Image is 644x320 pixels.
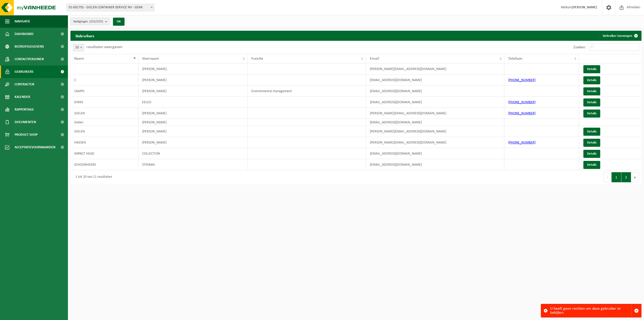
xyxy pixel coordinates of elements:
[138,137,247,148] td: [PERSON_NAME]
[15,40,44,53] span: Bedrijfsgegevens
[508,141,536,145] a: [PHONE_NUMBER]
[67,4,154,11] span: 01-001792 - GIELEN CONTAINER SERVICE NV - GENK
[138,126,247,137] td: [PERSON_NAME]
[583,139,600,147] a: Details
[70,108,138,119] td: GIELEN
[70,119,138,126] td: Gielen
[583,150,600,158] a: Details
[138,159,247,170] td: STEFAAN
[15,91,30,103] span: Kalender
[113,18,125,26] button: OK
[89,20,103,23] count: (255/255)
[366,108,504,119] td: [PERSON_NAME][EMAIL_ADDRESS][DOMAIN_NAME]
[15,141,55,154] span: Acceptatievoorwaarden
[583,110,600,118] a: Details
[508,112,536,115] a: [PHONE_NUMBER]
[366,63,504,75] td: [PERSON_NAME][EMAIL_ADDRESS][DOMAIN_NAME]
[15,15,30,28] span: Navigatie
[631,172,639,182] button: Next
[73,18,103,25] span: Vestigingen
[138,86,247,97] td: [PERSON_NAME]
[370,57,379,61] span: Email
[599,31,641,41] a: Gebruiker toevoegen
[603,172,612,182] button: Previous
[73,173,112,182] div: 1 tot 10 van 11 resultaten
[138,148,247,159] td: COLLECTION
[74,57,84,61] span: Naam
[15,116,36,128] span: Documenten
[15,78,34,91] span: Contracten
[366,159,504,170] td: [EMAIL_ADDRESS][DOMAIN_NAME]
[70,18,110,25] button: Vestigingen(255/255)
[583,128,600,136] a: Details
[138,63,247,75] td: [PERSON_NAME].
[70,86,138,97] td: CAMPS
[508,78,536,82] a: [PHONE_NUMBER]
[70,97,138,108] td: DIRKX
[366,75,504,86] td: [EMAIL_ADDRESS][DOMAIN_NAME]
[366,137,504,148] td: [PERSON_NAME][EMAIL_ADDRESS][DOMAIN_NAME]
[248,86,366,97] td: Environmental management
[138,75,247,86] td: [PERSON_NAME]
[621,172,631,182] button: 2
[366,119,504,126] td: [EMAIL_ADDRESS][DOMAIN_NAME]
[573,45,586,49] label: Zoeken:
[366,86,504,97] td: [EMAIL_ADDRESS][DOMAIN_NAME]
[70,31,99,41] h2: Gebruikers
[138,108,247,119] td: [PERSON_NAME]
[66,4,154,11] span: 01-001792 - GIELEN CONTAINER SERVICE NV - GENK
[70,148,138,159] td: IMPACT HEAD
[15,65,33,78] span: Gebruikers
[583,65,600,73] a: Details
[15,128,37,141] span: Product Shop
[366,126,504,137] td: [PERSON_NAME][EMAIL_ADDRESS][DOMAIN_NAME]
[73,44,84,51] span: 10
[70,159,138,170] td: SCHOONHEERE
[142,57,159,61] span: Voornaam
[583,98,600,106] a: Details
[138,119,247,126] td: [PERSON_NAME]
[87,45,122,49] label: resultaten weergeven
[550,304,631,317] div: U heeft geen rechten om deze gebruiker te bekijken.
[583,87,600,95] a: Details
[15,103,34,116] span: Rapportage
[572,6,597,9] strong: [PERSON_NAME]
[70,137,138,148] td: HAESEN
[15,53,44,65] span: Contactpersonen
[251,57,263,61] span: Functie
[73,44,84,51] span: 10
[138,97,247,108] td: EELCO
[508,100,536,104] a: [PHONE_NUMBER]
[366,148,504,159] td: [EMAIL_ADDRESS][DOMAIN_NAME]
[70,126,138,137] td: GIELEN
[508,57,522,61] span: Telefoon
[583,161,600,169] a: Details
[366,97,504,108] td: [EMAIL_ADDRESS][DOMAIN_NAME]
[15,28,33,40] span: Dashboard
[583,76,600,84] a: Details
[70,75,138,86] td: C
[612,172,621,182] button: 1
